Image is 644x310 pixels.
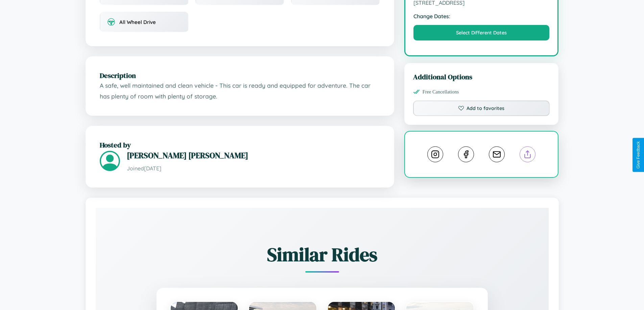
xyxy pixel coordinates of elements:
[423,89,459,95] span: Free Cancellations
[100,140,380,150] h2: Hosted by
[100,71,380,80] h2: Description
[413,25,550,40] button: Select Different Dates
[413,72,550,82] h3: Additional Options
[127,164,380,173] p: Joined [DATE]
[413,13,550,20] strong: Change Dates:
[127,150,380,161] h3: [PERSON_NAME] [PERSON_NAME]
[413,101,550,116] button: Add to favorites
[119,19,156,25] span: All Wheel Drive
[119,242,525,267] h2: Similar Rides
[636,141,641,169] div: Give Feedback
[100,80,380,102] p: A safe, well maintained and clean vehicle - This car is ready and equipped for adventure. The car...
